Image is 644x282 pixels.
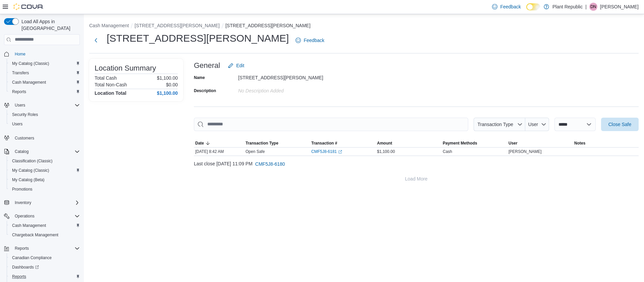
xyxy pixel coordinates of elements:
[12,232,58,238] span: Chargeback Management
[7,185,83,194] button: Promotions
[293,34,327,47] a: Feedback
[157,90,178,96] h4: $1,100.00
[9,157,80,165] span: Classification (Classic)
[311,149,342,154] a: CMF5J8-6181External link
[1,100,83,110] button: Users
[12,134,37,142] a: Customers
[95,64,156,72] h3: Location Summary
[528,122,538,127] span: User
[194,62,220,70] h3: General
[405,175,428,182] span: Load More
[7,253,83,263] button: Canadian Compliance
[166,82,178,87] p: $0.00
[525,118,549,131] button: User
[9,88,29,96] a: Reports
[311,140,337,146] span: Transaction #
[12,158,53,164] span: Classification (Classic)
[12,212,80,220] span: Operations
[12,70,29,76] span: Transfers
[1,147,83,156] button: Catalog
[9,166,52,174] a: My Catalog (Classic)
[12,121,22,127] span: Users
[12,199,34,207] button: Inventory
[19,18,80,32] span: Load All Apps in [GEOGRAPHIC_DATA]
[15,149,29,154] span: Catalog
[9,254,54,262] a: Canadian Compliance
[9,263,42,271] a: Dashboards
[12,148,31,156] button: Catalog
[7,119,83,129] button: Users
[338,150,342,154] svg: External link
[7,78,83,87] button: Cash Management
[7,166,83,175] button: My Catalog (Classic)
[589,3,597,11] div: Delina Negassi
[526,3,540,10] input: Dark Mode
[12,50,80,58] span: Home
[12,61,49,66] span: My Catalog (Classic)
[255,161,285,167] span: CMF5J8-6180
[585,3,587,11] p: |
[9,111,80,119] span: Security Roles
[9,59,80,68] span: My Catalog (Classic)
[9,273,80,281] span: Reports
[15,51,25,57] span: Home
[12,89,26,94] span: Reports
[246,149,265,154] p: Open Safe
[7,221,83,230] button: Cash Management
[377,149,395,154] span: $1,100.00
[194,157,639,171] div: Last close [DATE] 11:09 PM
[7,175,83,185] button: My Catalog (Beta)
[12,244,32,252] button: Reports
[195,140,204,146] span: Date
[12,223,46,228] span: Cash Management
[9,69,80,77] span: Transfers
[12,148,80,156] span: Catalog
[9,120,25,128] a: Users
[376,139,441,147] button: Amount
[12,265,39,270] span: Dashboards
[95,90,126,96] h4: Location Total
[15,246,29,251] span: Reports
[15,213,35,219] span: Operations
[9,157,55,165] a: Classification (Classic)
[9,221,49,230] a: Cash Management
[253,157,288,171] button: CMF5J8-6180
[1,198,83,207] button: Inventory
[443,149,452,154] div: Cash
[508,140,518,146] span: User
[310,139,376,147] button: Transaction #
[194,148,244,156] div: [DATE] 8:42 AM
[194,172,639,186] button: Load More
[7,230,83,240] button: Chargeback Management
[15,135,34,141] span: Customers
[95,82,127,87] h6: Total Non-Cash
[7,87,83,96] button: Reports
[236,62,244,69] span: Edit
[600,3,639,11] p: [PERSON_NAME]
[9,166,80,174] span: My Catalog (Classic)
[157,75,178,81] p: $1,100.00
[12,212,37,220] button: Operations
[12,274,26,279] span: Reports
[12,101,28,109] button: Users
[135,23,220,28] button: [STREET_ADDRESS][PERSON_NAME]
[9,176,47,184] a: My Catalog (Beta)
[590,3,596,11] span: DN
[12,112,38,117] span: Security Roles
[1,49,83,59] button: Home
[9,176,80,184] span: My Catalog (Beta)
[225,59,247,72] button: Edit
[9,111,41,119] a: Security Roles
[9,69,32,77] a: Transfers
[474,118,525,131] button: Transaction Type
[508,149,542,154] span: [PERSON_NAME]
[9,231,61,239] a: Chargeback Management
[225,23,311,28] button: [STREET_ADDRESS][PERSON_NAME]
[608,121,631,128] span: Close Safe
[12,187,33,192] span: Promotions
[12,177,45,183] span: My Catalog (Beta)
[574,140,585,146] span: Notes
[12,133,80,142] span: Customers
[12,199,80,207] span: Inventory
[13,3,44,10] img: Cova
